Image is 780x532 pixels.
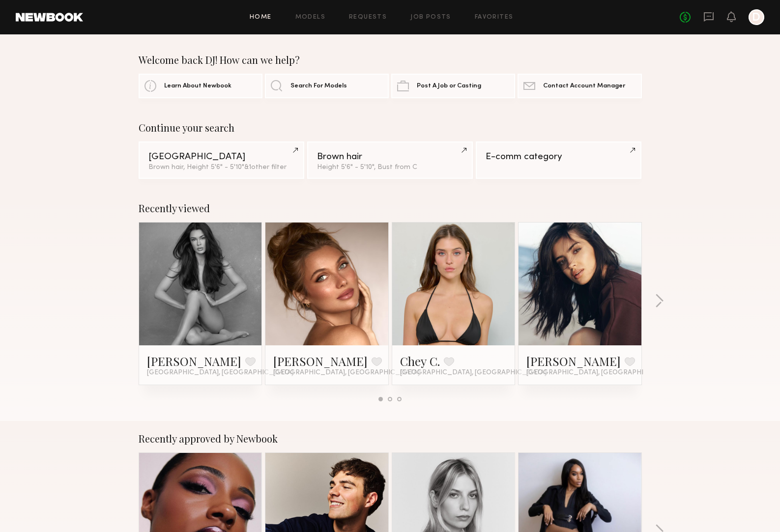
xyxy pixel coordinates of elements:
a: Models [295,14,325,21]
span: [GEOGRAPHIC_DATA], [GEOGRAPHIC_DATA] [273,369,420,377]
a: Learn About Newbook [139,74,262,98]
a: [PERSON_NAME] [147,353,241,369]
div: Continue your search [139,122,642,134]
a: Post A Job or Casting [391,74,515,98]
div: Recently viewed [139,202,642,214]
a: Chey C. [400,353,440,369]
a: E-comm category [476,141,641,179]
div: Height 5'6" - 5'10", Bust from C [317,164,463,171]
div: Brown hair [317,152,463,162]
a: Search For Models [265,74,389,98]
span: [GEOGRAPHIC_DATA], [GEOGRAPHIC_DATA] [526,369,673,377]
div: Welcome back DJ! How can we help? [139,54,642,66]
a: Home [250,14,272,21]
span: Learn About Newbook [164,83,231,89]
div: Recently approved by Newbook [139,433,642,445]
a: [PERSON_NAME] [273,353,368,369]
a: Brown hairHeight 5'6" - 5'10", Bust from C [307,141,473,179]
div: [GEOGRAPHIC_DATA] [148,152,294,162]
a: Job Posts [410,14,451,21]
a: D [749,9,764,25]
a: Requests [349,14,387,21]
span: Search For Models [290,83,347,89]
span: Post A Job or Casting [417,83,481,89]
span: & 1 other filter [244,164,287,170]
div: Brown hair, Height 5'6" - 5'10" [148,164,294,171]
div: E-comm category [486,152,632,162]
a: Favorites [475,14,514,21]
a: [PERSON_NAME] [526,353,621,369]
span: [GEOGRAPHIC_DATA], [GEOGRAPHIC_DATA] [400,369,547,377]
a: [GEOGRAPHIC_DATA]Brown hair, Height 5'6" - 5'10"&1other filter [139,141,304,179]
a: Contact Account Manager [518,74,641,98]
span: [GEOGRAPHIC_DATA], [GEOGRAPHIC_DATA] [147,369,293,377]
span: Contact Account Manager [543,83,625,89]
